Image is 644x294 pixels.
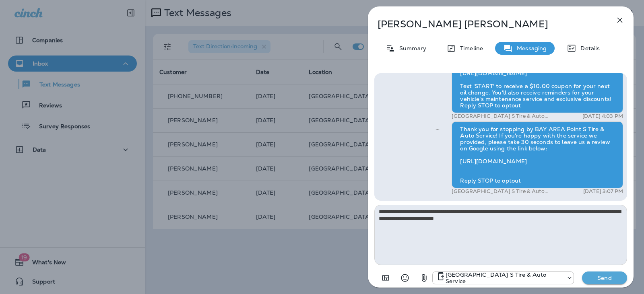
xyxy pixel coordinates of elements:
button: Add in a premade template [378,270,394,286]
p: [GEOGRAPHIC_DATA] S Tire & Auto Service [452,113,554,119]
p: Summary [395,45,426,51]
p: [GEOGRAPHIC_DATA] S Tire & Auto Service [446,271,562,284]
p: [PERSON_NAME] [PERSON_NAME] [378,19,597,30]
p: Messaging [513,45,547,51]
div: Thank you for stopping by BAY AREA Point S Tire & Auto Service! If you're happy with the service ... [452,121,623,188]
p: Details [576,45,600,51]
p: Send [588,274,621,282]
div: +1 (410) 437-4404 [433,271,574,284]
p: [DATE] 4:03 PM [582,113,623,119]
p: [DATE] 3:07 PM [583,188,623,195]
button: Send [582,271,627,284]
p: [GEOGRAPHIC_DATA] S Tire & Auto Service [452,188,554,195]
div: Thank you for stopping by BAY AREA Point S Tire & Auto Service! If you're happy with the service ... [452,33,623,113]
p: Timeline [456,45,483,51]
button: Select an emoji [397,270,413,286]
span: Sent [436,125,440,132]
